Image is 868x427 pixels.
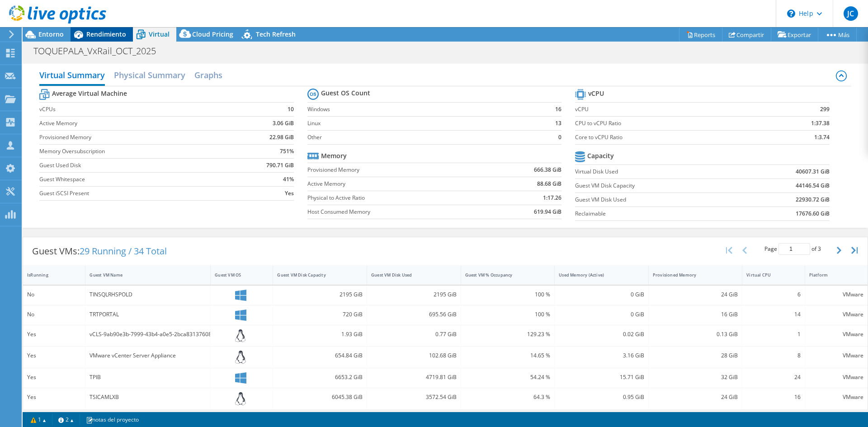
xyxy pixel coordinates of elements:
label: Active Memory [39,119,233,128]
label: Guest iSCSI Present [39,189,233,198]
div: IsRunning [27,272,70,278]
div: Guest VM % Occupancy [465,272,540,278]
b: 41% [283,175,294,184]
b: Yes [285,189,294,198]
div: 0.95 GiB [559,392,644,402]
b: 1:17.26 [543,193,561,202]
label: vCPU [575,105,763,114]
div: 695.56 GiB [371,310,457,319]
div: 4719.81 GiB [371,372,457,382]
b: vCPU [588,89,604,98]
span: Tech Refresh [256,30,296,38]
div: 28 GiB [653,351,738,361]
div: 6 [746,290,800,300]
a: Más [818,28,857,42]
div: 54.24 % [465,372,551,382]
input: jump to page [778,243,810,255]
b: 666.38 GiB [534,165,561,174]
label: Provisioned Memory [39,133,233,142]
div: 32 GiB [653,372,738,382]
div: 720 GiB [277,310,363,319]
b: 619.94 GiB [534,207,561,216]
b: 790.71 GiB [266,161,294,170]
div: 6653.2 GiB [277,372,363,382]
div: 24 GiB [653,392,738,402]
label: Guest Whitespace [39,175,233,184]
label: Guest Used Disk [39,161,233,170]
b: 22930.72 GiB [796,195,830,204]
div: Guest VM OS [215,272,258,278]
label: Memory Oversubscription [39,147,233,156]
label: Guest VM Disk Capacity [575,181,741,190]
div: 14.65 % [465,351,551,361]
div: TSICAMLXB [90,392,206,402]
div: TINSQLRHSPOLD [90,290,206,300]
div: VMware [809,372,863,382]
div: 24 [746,372,800,382]
div: 2195 GiB [277,290,363,300]
label: Virtual Disk Used [575,167,741,176]
div: 1.93 GiB [277,329,363,339]
b: 16 [555,105,561,114]
div: Guest VM Disk Capacity [277,272,352,278]
span: JC [844,6,858,21]
div: 100 % [465,290,551,300]
div: 3572.54 GiB [371,392,457,402]
label: Windows [307,105,538,114]
div: Guest VMs: [23,237,176,265]
div: 0 GiB [559,310,644,319]
div: 0.77 GiB [371,329,457,339]
div: 6045.38 GiB [277,392,363,402]
h2: Graphs [194,66,222,84]
div: Used Memory (Active) [559,272,633,278]
svg: \n [787,9,795,18]
div: 16 [746,392,800,402]
div: Yes [27,392,81,402]
div: vCLS-9ab90e3b-7999-43b4-a0e5-2bca83137608 [90,329,206,339]
div: 1 [746,329,800,339]
b: 22.98 GiB [269,133,294,142]
div: 2195 GiB [371,290,457,300]
span: Page of [764,243,821,255]
div: 0.02 GiB [559,329,644,339]
a: 1 [24,414,52,425]
div: 100 % [465,310,551,319]
label: CPU to vCPU Ratio [575,119,763,128]
a: 2 [52,414,80,425]
div: VMware [809,290,863,300]
h1: TOQUEPALA_VxRail_OCT_2025 [29,46,170,56]
div: TPIB [90,372,206,382]
div: 0 GiB [559,290,644,300]
label: vCPUs [39,105,233,114]
b: 44146.54 GiB [796,181,830,190]
b: 1:3.74 [814,133,830,142]
div: Virtual CPU [746,272,789,278]
h2: Physical Summary [114,66,185,84]
span: Entorno [38,30,64,38]
b: 299 [820,105,830,114]
b: 1:37.38 [811,119,830,128]
b: 751% [280,147,294,156]
div: Provisioned Memory [653,272,727,278]
div: No [27,290,81,300]
span: 3 [818,245,821,253]
div: Yes [27,372,81,382]
div: Yes [27,329,81,339]
div: VMware [809,310,863,319]
div: Guest VM Disk Used [371,272,446,278]
label: Linux [307,119,538,128]
b: Capacity [587,151,614,160]
a: Exportar [771,28,818,42]
div: VMware [809,392,863,402]
b: 17676.60 GiB [796,209,830,218]
div: 3.16 GiB [559,351,644,361]
div: Platform [809,272,853,278]
b: Average Virtual Machine [52,89,127,98]
h2: Virtual Summary [39,66,105,86]
a: Reports [679,28,722,42]
div: VMware vCenter Server Appliance [90,351,206,361]
a: Compartir [722,28,771,42]
label: Core to vCPU Ratio [575,133,763,142]
span: Virtual [149,30,170,38]
b: Guest OS Count [321,89,370,98]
